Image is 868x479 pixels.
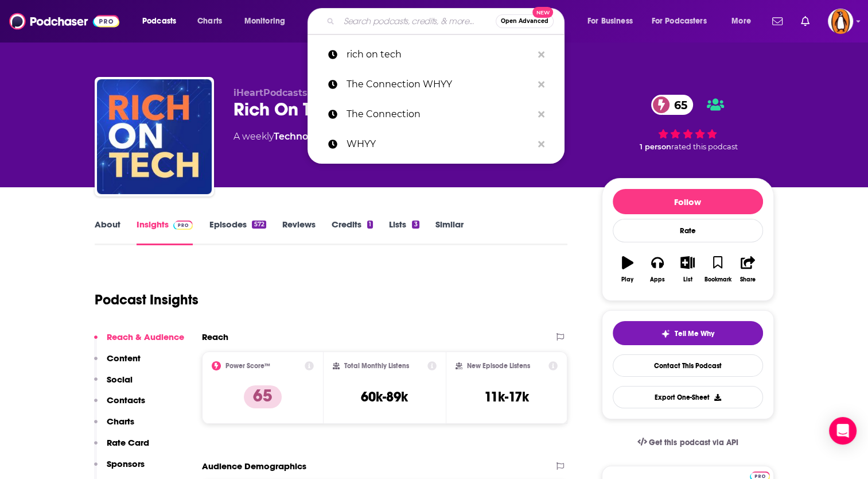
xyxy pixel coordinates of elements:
button: Reach & Audience [94,331,184,353]
p: 65 [244,385,282,408]
button: Export One-Sheet [613,386,763,408]
span: Logged in as penguin_portfolio [828,9,853,34]
div: Play [621,276,633,283]
button: tell me why sparkleTell Me Why [613,321,763,345]
img: User Profile [828,9,853,34]
p: The Connection WHYY [347,69,532,99]
h2: Power Score™ [225,362,270,370]
span: Charts [197,13,222,29]
button: Apps [643,249,672,290]
button: Contacts [94,395,145,416]
button: Play [613,249,643,290]
p: rich on tech [347,40,532,69]
a: WHYY [308,129,565,159]
p: Sponsors [107,458,145,469]
span: For Podcasters [652,13,707,29]
a: The Connection WHYY [308,69,565,99]
span: iHeartPodcasts [233,87,308,98]
a: Episodes572 [209,219,266,245]
button: open menu [134,12,191,30]
div: 3 [412,221,419,229]
p: Rate Card [107,437,149,448]
a: Get this podcast via API [628,428,748,457]
button: Follow [613,189,763,214]
a: About [95,219,120,245]
p: Reach & Audience [107,331,184,342]
button: Share [733,249,762,290]
h3: 60k-89k [361,388,408,405]
button: Charts [94,416,134,437]
button: List [672,249,702,290]
span: Open Advanced [501,18,548,24]
div: Rate [613,219,763,242]
h2: Total Monthly Listens [344,362,409,370]
div: Search podcasts, credits, & more... [318,8,575,34]
a: Similar [435,219,464,245]
a: 65 [651,95,693,115]
div: 1 [367,221,373,229]
p: Social [107,374,133,385]
div: List [683,276,692,283]
a: Charts [190,12,229,30]
button: Show profile menu [828,9,853,34]
span: 65 [663,95,693,115]
div: Open Intercom Messenger [829,417,857,445]
a: Technology [274,131,328,142]
span: Podcasts [142,13,176,29]
img: Rich On Tech [97,79,212,194]
p: Contacts [107,395,145,405]
a: Show notifications dropdown [768,11,787,31]
button: Bookmark [703,249,733,290]
span: Get this podcast via API [649,438,738,447]
img: tell me why sparkle [661,329,670,338]
span: Monitoring [244,13,285,29]
span: Tell Me Why [675,329,714,338]
div: Bookmark [704,276,731,283]
p: Content [107,353,141,364]
h1: Podcast Insights [95,291,198,308]
a: InsightsPodchaser Pro [137,219,193,245]
button: Open AdvancedNew [496,14,554,28]
h2: Reach [202,331,228,342]
img: Podchaser - Follow, Share and Rate Podcasts [9,10,119,32]
a: Reviews [282,219,316,245]
span: rated this podcast [671,142,738,151]
p: Charts [107,416,134,427]
a: Credits1 [332,219,373,245]
button: open menu [579,12,647,30]
button: Social [94,374,133,395]
a: rich on tech [308,40,565,69]
a: Show notifications dropdown [796,11,814,31]
button: open menu [644,12,723,30]
span: For Business [587,13,633,29]
h2: New Episode Listens [467,362,530,370]
button: open menu [723,12,765,30]
div: Share [740,276,756,283]
a: Contact This Podcast [613,354,763,377]
p: WHYY [347,129,532,159]
a: Lists3 [389,219,419,245]
p: The Connection [347,99,532,129]
button: Content [94,353,141,374]
input: Search podcasts, credits, & more... [339,12,496,30]
div: 572 [252,221,266,229]
img: Podchaser Pro [173,221,193,230]
div: Apps [650,276,665,283]
span: More [731,13,751,29]
button: open menu [236,12,300,30]
div: A weekly podcast [233,130,462,144]
button: Rate Card [94,437,149,458]
h2: Audience Demographics [202,461,306,472]
span: 1 person [640,142,671,151]
h3: 11k-17k [484,388,529,405]
span: New [532,7,553,18]
div: 65 1 personrated this podcast [602,87,774,159]
a: The Connection [308,99,565,129]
